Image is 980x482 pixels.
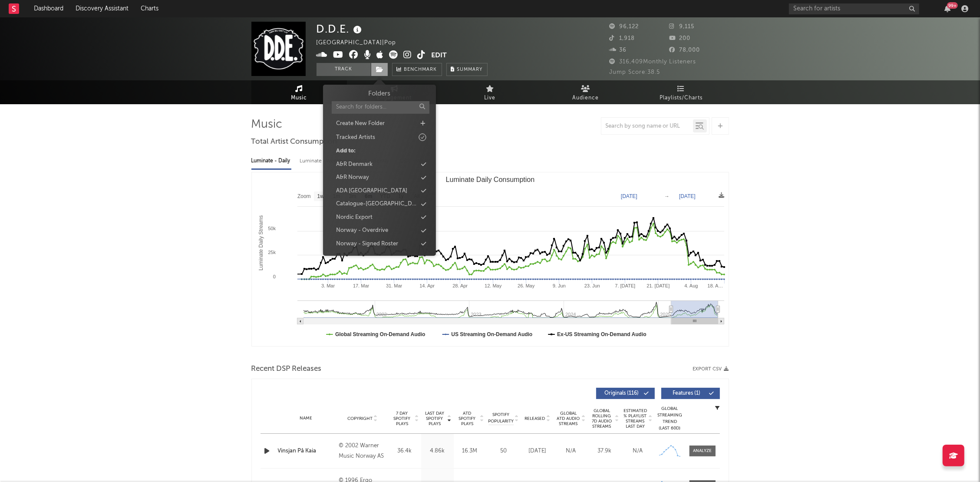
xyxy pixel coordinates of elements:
[621,193,637,199] text: [DATE]
[947,2,958,9] div: 99 +
[336,173,369,182] div: A&R Norway
[336,133,375,142] div: Tracked Artists
[602,391,642,396] span: Originals ( 116 )
[336,240,398,248] div: Norway - Signed Roster
[693,366,729,372] button: Export CSV
[278,415,335,422] div: Name
[485,93,496,103] span: Live
[251,80,347,104] a: Music
[423,411,446,426] span: Last Day Spotify Plays
[488,447,519,456] div: 50
[624,408,647,429] span: Estimated % Playlist Streams Last Day
[423,447,452,456] div: 4.86k
[278,447,335,456] a: Vinsjan På Kaia
[252,172,729,346] svg: Luminate Daily Consumption
[273,274,275,279] text: 0
[452,283,468,288] text: 28. Apr
[317,194,324,200] text: 1w
[336,226,388,235] div: Norway - Overdrive
[552,283,565,288] text: 9. Jun
[336,160,373,169] div: A&R Denmark
[518,283,535,288] text: 26. May
[347,416,373,421] span: Copyright
[268,226,276,231] text: 50k
[572,93,599,103] span: Audience
[657,406,683,432] div: Global Streaming Trend (Last 60D)
[707,283,723,288] text: 18. A…
[669,24,694,30] span: 9,115
[339,441,386,462] div: © 2002 Warner Music Norway AS
[392,63,442,76] a: Benchmark
[336,187,407,195] div: ADA [GEOGRAPHIC_DATA]
[297,194,311,200] text: Zoom
[456,447,484,456] div: 16.3M
[538,80,634,104] a: Audience
[353,283,369,288] text: 17. Mar
[596,388,655,399] button: Originals(116)
[624,447,653,456] div: N/A
[610,69,660,75] span: Jump Score: 38.5
[647,283,670,288] text: 21. [DATE]
[336,147,356,155] div: Add to:
[335,331,426,337] text: Global Streaming On-Demand Audio
[257,215,264,271] text: Luminate Daily Streams
[557,411,581,426] span: Global ATD Audio Streams
[584,283,600,288] text: 23. Jun
[317,63,371,76] button: Track
[523,447,552,456] div: [DATE]
[485,283,502,288] text: 12. May
[789,3,919,14] input: Search for artists
[610,59,696,65] span: 316,409 Monthly Listeners
[679,193,696,199] text: [DATE]
[432,50,447,61] button: Edit
[664,193,670,199] text: →
[944,5,950,12] button: 99+
[615,283,635,288] text: 7. [DATE]
[610,47,627,53] span: 36
[525,416,545,421] span: Released
[601,123,693,130] input: Search by song name or URL
[557,331,647,337] text: Ex-US Streaming On-Demand Audio
[251,364,322,374] span: Recent DSP Releases
[386,283,403,288] text: 31. Mar
[610,24,639,30] span: 96,122
[442,80,538,104] a: Live
[336,200,417,208] div: Catalogue-[GEOGRAPHIC_DATA]
[457,67,483,72] span: Summary
[404,65,437,75] span: Benchmark
[590,408,614,429] span: Global Rolling 7D Audio Streams
[300,154,346,168] div: Luminate - Weekly
[634,80,729,104] a: Playlists/Charts
[667,391,707,396] span: Features ( 1 )
[317,38,406,48] div: [GEOGRAPHIC_DATA] | Pop
[661,388,720,399] button: Features(1)
[391,411,414,426] span: 7 Day Spotify Plays
[590,447,619,456] div: 37.9k
[451,331,532,337] text: US Streaming On-Demand Audio
[347,80,442,104] a: Engagement
[336,119,385,128] div: Create New Folder
[557,447,586,456] div: N/A
[684,283,698,288] text: 4. Aug
[445,176,535,183] text: Luminate Daily Consumption
[446,63,488,76] button: Summary
[291,93,307,103] span: Music
[391,447,419,456] div: 36.4k
[419,283,435,288] text: 14. Apr
[456,411,479,426] span: ATD Spotify Plays
[368,89,390,99] h3: Folders
[660,93,703,103] span: Playlists/Charts
[268,250,276,255] text: 25k
[336,213,373,222] div: Nordic Export
[610,36,635,41] span: 1,918
[332,101,429,114] input: Search for folders...
[317,22,364,36] div: D.D.E.
[251,154,291,168] div: Luminate - Daily
[321,283,335,288] text: 3. Mar
[251,137,337,147] span: Total Artist Consumption
[669,47,700,53] span: 78,000
[488,412,514,425] span: Spotify Popularity
[669,36,690,41] span: 200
